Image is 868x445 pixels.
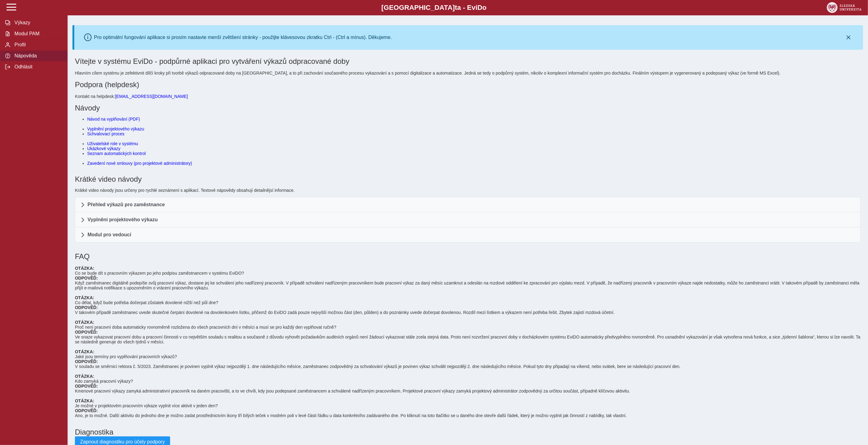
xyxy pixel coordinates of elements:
[75,359,98,364] b: ODPOVĚĎ:
[94,35,392,40] div: Pro optimální fungování aplikace si prosím nastavte menší zvětšení stránky - použijte klávesovou ...
[13,64,62,70] span: Odhlásit
[75,188,861,193] p: Krátké video návody jsou určeny pro rychlé seznámení s aplikací. Textové nápovědy obsahují detail...
[115,94,188,99] a: [EMAIL_ADDRESS][DOMAIN_NAME]
[13,53,62,59] span: Nápověda
[75,408,98,413] b: ODPOVĚĎ:
[455,4,457,11] span: t
[827,2,862,13] img: logo_web_su.png
[75,320,94,325] b: OTÁZKA:
[13,42,62,48] span: Profil
[75,295,94,300] b: OTÁZKA:
[18,4,850,12] b: [GEOGRAPHIC_DATA] a - Evi
[75,349,94,354] b: OTÁZKA:
[88,232,131,237] span: Modul pro vedoucí
[87,161,192,166] a: Zavedení nové smlouvy (pro projektové administrátory)
[75,104,861,112] h1: Návody
[75,175,861,184] h1: Krátké video návody
[75,276,98,281] b: ODPOVĚĎ:
[75,330,98,335] b: ODPOVĚĎ:
[75,428,861,436] h1: Diagnostika
[87,146,120,151] a: Ukázkové výkazy
[87,126,144,131] a: Vyplnění projektového výkazu
[88,202,165,207] span: Přehled výkazů pro zaměstnance
[482,4,487,11] span: o
[13,31,62,37] span: Modul PAM
[75,266,94,271] b: OTÁZKA:
[87,141,138,146] a: Uživatelské role v systému
[75,252,861,261] h1: FAQ
[13,20,62,25] span: Výkazy
[75,80,861,89] h1: Podpora (helpdesk)
[88,217,158,222] span: Vyplnění projektového výkazu
[75,305,98,310] b: ODPOVĚĎ:
[477,4,482,11] span: D
[75,374,94,379] b: OTÁZKA:
[75,398,94,403] b: OTÁZKA:
[75,384,98,389] b: ODPOVĚĎ:
[87,117,140,122] a: Návod na vyplňování (PDF)
[75,57,861,66] h1: Vítejte v systému EviDo - podpůrné aplikaci pro vytváření výkazů odpracované doby
[87,151,146,156] a: Seznam automatických kontrol
[87,131,124,136] a: Schvalovací proces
